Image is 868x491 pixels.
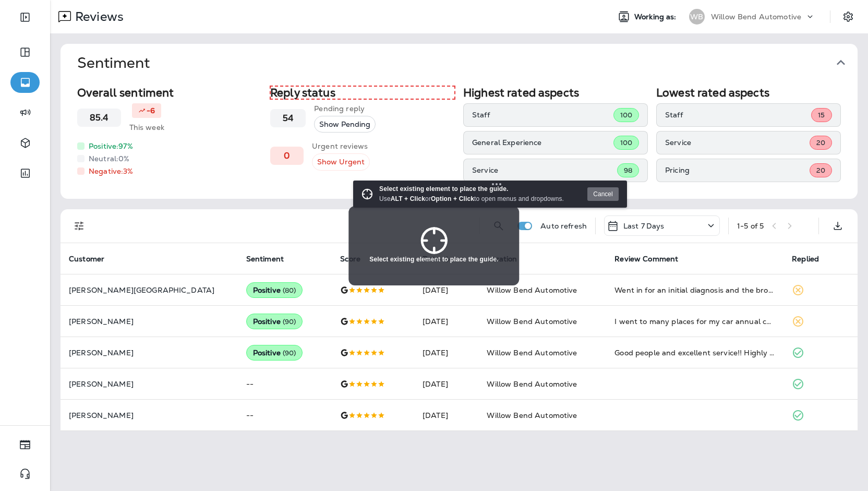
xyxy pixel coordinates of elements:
[620,111,632,119] span: 100
[614,348,775,358] div: Good people and excellent service!! Highly recommend!!!
[414,368,478,400] td: [DATE]
[77,54,150,71] h1: Sentiment
[737,222,764,230] div: 1 - 5 of 5
[246,255,284,264] span: Sentiment
[614,255,692,264] span: Review Comment
[312,153,370,171] button: Show Urgent
[487,379,577,389] span: Willow Bend Automotive
[827,215,848,236] button: Export as CSV
[623,222,665,230] p: Last 7 Days
[246,282,303,298] div: Positive
[634,13,679,21] span: Working as:
[463,86,648,99] h2: Highest rated aspects
[540,222,587,230] p: Auto refresh
[61,82,858,199] div: Sentiment
[369,254,498,265] div: Select existing element to place the guide.
[414,400,478,431] td: [DATE]
[414,337,478,368] td: [DATE]
[487,348,577,357] span: Willow Bend Automotive
[71,9,124,25] p: Reviews
[238,400,332,431] td: --
[487,317,577,326] span: Willow Bend Automotive
[665,166,810,174] p: Pricing
[10,7,40,28] button: Expand Sidebar
[587,187,619,201] button: Cancel
[818,111,825,119] span: 15
[816,166,825,175] span: 20
[77,86,262,99] h2: Overall sentiment
[792,255,833,264] span: Replied
[89,153,129,164] p: Neutral: 0 %
[69,255,104,264] span: Customer
[340,255,360,264] span: Score
[816,138,825,147] span: 20
[487,285,577,295] span: Willow Bend Automotive
[69,44,866,82] button: Sentiment
[614,316,775,327] div: I went to many places for my car annual check. Most places they were giving me extra unnecessary ...
[689,9,705,25] div: WB
[614,285,775,295] div: Went in for an initial diagnosis and the broken part was a recal, so they recommended I take it t...
[283,113,293,123] h3: 54
[69,411,230,420] p: [PERSON_NAME]
[283,317,296,326] span: ( 90 )
[129,122,164,133] p: This week
[69,215,90,236] button: Filters
[283,286,296,295] span: ( 80 )
[283,349,296,357] span: ( 90 )
[246,345,303,361] div: Positive
[270,86,455,99] h2: Reply status
[283,151,291,161] h3: 0
[472,138,613,147] p: General Experience
[69,286,230,294] p: [PERSON_NAME][GEOGRAPHIC_DATA]
[340,255,374,264] span: Score
[69,349,230,357] p: [PERSON_NAME]
[614,255,678,264] span: Review Comment
[246,255,297,264] span: Sentiment
[89,166,134,176] p: Negative: 3 %
[472,166,617,174] p: Service
[487,411,577,420] span: Willow Bend Automotive
[69,317,230,326] p: [PERSON_NAME]
[792,255,819,264] span: Replied
[414,274,478,306] td: [DATE]
[89,141,133,151] p: Positive: 97 %
[238,368,332,400] td: --
[69,255,118,264] span: Customer
[314,116,376,133] button: Show Pending
[147,105,155,116] p: -6
[711,13,801,21] p: Willow Bend Automotive
[665,111,811,119] p: Staff
[665,138,810,147] p: Service
[314,103,376,114] p: Pending reply
[620,138,632,147] span: 100
[839,7,858,26] button: Settings
[246,314,303,329] div: Positive
[472,111,613,119] p: Staff
[414,306,478,337] td: [DATE]
[624,166,632,175] span: 98
[90,113,108,123] h3: 85.4
[656,86,841,99] h2: Lowest rated aspects
[69,380,230,388] p: [PERSON_NAME]
[312,141,370,151] p: Urgent reviews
